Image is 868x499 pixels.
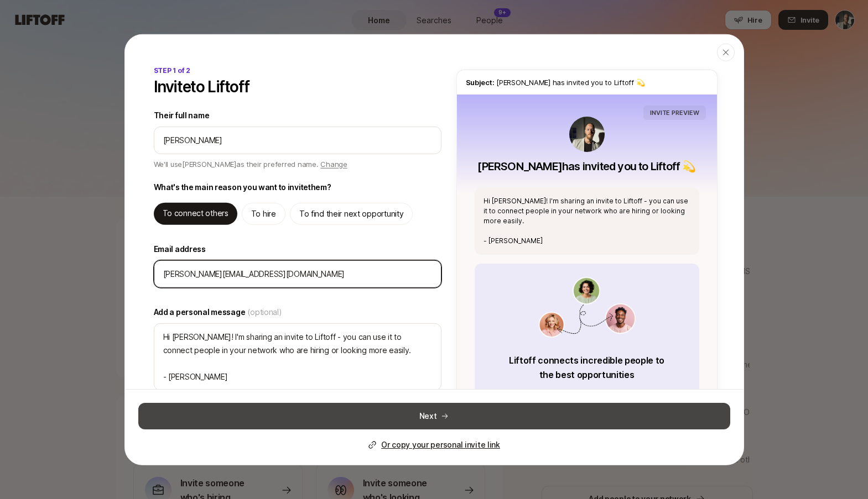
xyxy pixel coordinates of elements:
div: Hi [PERSON_NAME]! I'm sharing an invite to Liftoff - you can use it to connect people in your net... [475,187,699,254]
img: invite_value_prop.png [538,276,636,337]
input: e.g. Liv Carter [163,133,432,146]
button: Next [138,403,730,429]
p: To hire [251,207,276,220]
label: Their full name [154,108,441,122]
p: [PERSON_NAME] has invited you to Liftoff 💫 [477,158,695,174]
input: Enter their email address [163,267,432,280]
span: Change [320,159,347,168]
span: Subject: [466,77,495,86]
p: To find their next opportunity [299,207,404,220]
button: Or copy your personal invite link [368,438,500,451]
span: (optional) [247,305,282,318]
p: [PERSON_NAME] has invited you to Liftoff 💫 [466,76,708,87]
label: Email address [154,242,441,255]
label: Add a personal message [154,305,441,318]
p: STEP 1 of 2 [154,65,190,75]
p: Liftoff connects incredible people to the best opportunities [507,353,667,382]
p: Invite to Liftoff [154,77,250,95]
p: We'll use [PERSON_NAME] as their preferred name. [154,158,347,171]
p: What's the main reason you want to invite them ? [154,180,331,193]
p: INVITE PREVIEW [650,107,699,117]
textarea: Hi [PERSON_NAME]! I'm sharing an invite to Liftoff - you can use it to connect people in your net... [154,323,441,390]
p: To connect others [163,206,228,219]
img: Justin [569,116,605,151]
p: Or copy your personal invite link [381,438,500,451]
